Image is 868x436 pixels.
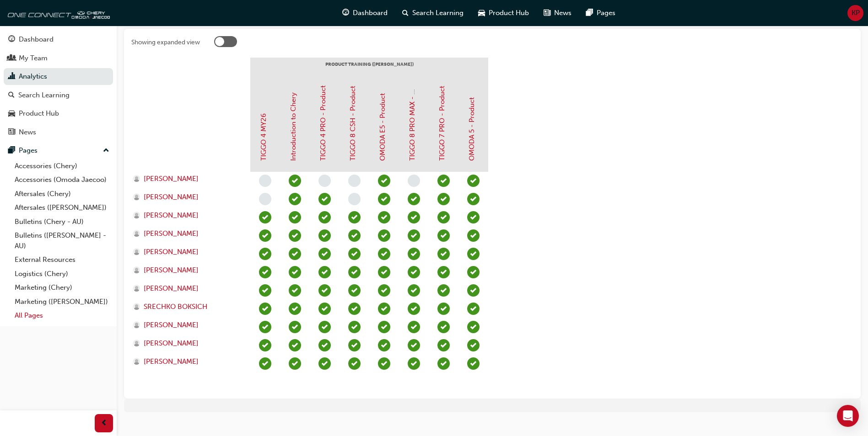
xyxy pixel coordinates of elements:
span: [PERSON_NAME] [144,283,199,294]
span: learningRecordVerb_PASS-icon [348,284,361,297]
span: learningRecordVerb_COMPLETE-icon [289,193,301,205]
a: My Team [4,50,113,67]
span: learningRecordVerb_NONE-icon [318,175,331,187]
span: learningRecordVerb_PASS-icon [378,303,390,315]
span: learningRecordVerb_PASS-icon [437,211,450,223]
a: news-iconNews [536,4,579,22]
a: SRECHKO BOKSICH [133,302,242,312]
a: [PERSON_NAME] [133,247,242,257]
span: car-icon [8,110,15,118]
span: chart-icon [8,73,15,81]
span: learningRecordVerb_PASS-icon [467,339,480,351]
div: My Team [19,53,48,64]
a: Marketing (Chery) [11,281,113,295]
span: learningRecordVerb_PASS-icon [408,357,420,370]
span: guage-icon [8,36,15,44]
span: learningRecordVerb_PASS-icon [318,248,331,260]
a: [PERSON_NAME] [133,229,242,239]
span: News [554,8,571,18]
button: Pages [4,142,113,159]
a: [PERSON_NAME] [133,265,242,276]
span: learningRecordVerb_PASS-icon [467,193,480,205]
span: learningRecordVerb_PASS-icon [408,211,420,223]
span: learningRecordVerb_PASS-icon [348,357,361,370]
a: pages-iconPages [579,4,623,22]
span: learningRecordVerb_PASS-icon [348,303,361,315]
span: learningRecordVerb_PASS-icon [378,248,390,260]
span: learningRecordVerb_PASS-icon [408,303,420,315]
span: [PERSON_NAME] [144,320,199,330]
span: learningRecordVerb_PASS-icon [348,248,361,260]
span: learningRecordVerb_NONE-icon [348,175,361,187]
span: learningRecordVerb_PASS-icon [318,357,331,370]
span: learningRecordVerb_COMPLETE-icon [289,229,301,242]
span: learningRecordVerb_PASS-icon [318,229,331,242]
span: [PERSON_NAME] [144,192,199,202]
a: OMODA E5 - Product [378,93,387,161]
span: learningRecordVerb_PASS-icon [378,266,390,278]
span: news-icon [8,128,15,137]
span: learningRecordVerb_PASS-icon [408,193,420,205]
a: OMODA 5 - Product [468,97,476,161]
span: learningRecordVerb_PASS-icon [259,266,271,278]
span: [PERSON_NAME] [144,229,199,239]
span: learningRecordVerb_PASS-icon [467,211,480,223]
span: learningRecordVerb_PASS-icon [259,357,271,370]
span: search-icon [402,7,409,19]
span: learningRecordVerb_COMPLETE-icon [289,321,301,333]
span: learningRecordVerb_PASS-icon [348,211,361,223]
span: learningRecordVerb_PASS-icon [259,248,271,260]
a: [PERSON_NAME] [133,192,242,202]
span: learningRecordVerb_PASS-icon [408,339,420,351]
span: learningRecordVerb_PASS-icon [318,321,331,333]
img: oneconnect [5,4,110,22]
span: learningRecordVerb_PASS-icon [467,175,480,187]
span: learningRecordVerb_COMPLETE-icon [289,284,301,297]
a: TIGGO 8 PRO MAX - Product [408,69,416,161]
span: KP [852,8,860,18]
span: [PERSON_NAME] [144,356,199,367]
span: learningRecordVerb_PASS-icon [467,303,480,315]
span: learningRecordVerb_PASS-icon [378,211,390,223]
span: Dashboard [353,8,388,18]
span: learningRecordVerb_COMPLETE-icon [289,266,301,278]
a: Aftersales ([PERSON_NAME]) [11,201,113,215]
a: search-iconSearch Learning [395,4,471,22]
span: learningRecordVerb_PASS-icon [467,248,480,260]
span: learningRecordVerb_PASS-icon [437,357,450,370]
a: Logistics (Chery) [11,267,113,281]
span: learningRecordVerb_PASS-icon [437,266,450,278]
span: learningRecordVerb_PASS-icon [467,284,480,297]
div: News [19,127,36,138]
a: Search Learning [4,87,113,104]
span: learningRecordVerb_PASS-icon [378,357,390,370]
span: [PERSON_NAME] [144,338,199,349]
span: learningRecordVerb_PASS-icon [259,284,271,297]
a: [PERSON_NAME] [133,174,242,184]
span: learningRecordVerb_PASS-icon [259,339,271,351]
a: [PERSON_NAME] [133,210,242,221]
span: learningRecordVerb_PASS-icon [348,229,361,242]
span: learningRecordVerb_PASS-icon [318,193,331,205]
span: learningRecordVerb_PASS-icon [378,193,390,205]
span: learningRecordVerb_PASS-icon [437,303,450,315]
a: [PERSON_NAME] [133,283,242,294]
span: learningRecordVerb_PASS-icon [318,303,331,315]
span: learningRecordVerb_NONE-icon [408,175,420,187]
span: learningRecordVerb_PASS-icon [437,229,450,242]
span: learningRecordVerb_PASS-icon [437,284,450,297]
div: Dashboard [19,34,54,45]
span: [PERSON_NAME] [144,265,199,276]
span: learningRecordVerb_PASS-icon [259,229,271,242]
span: learningRecordVerb_PASS-icon [348,266,361,278]
a: guage-iconDashboard [335,4,395,22]
div: PRODUCT TRAINING ([PERSON_NAME]) [250,58,488,80]
span: learningRecordVerb_PASS-icon [437,193,450,205]
span: learningRecordVerb_PASS-icon [378,284,390,297]
a: Accessories (Omoda Jaecoo) [11,173,113,187]
span: learningRecordVerb_PASS-icon [318,266,331,278]
a: [PERSON_NAME] [133,356,242,367]
span: learningRecordVerb_PASS-icon [378,339,390,351]
span: learningRecordVerb_PASS-icon [437,321,450,333]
